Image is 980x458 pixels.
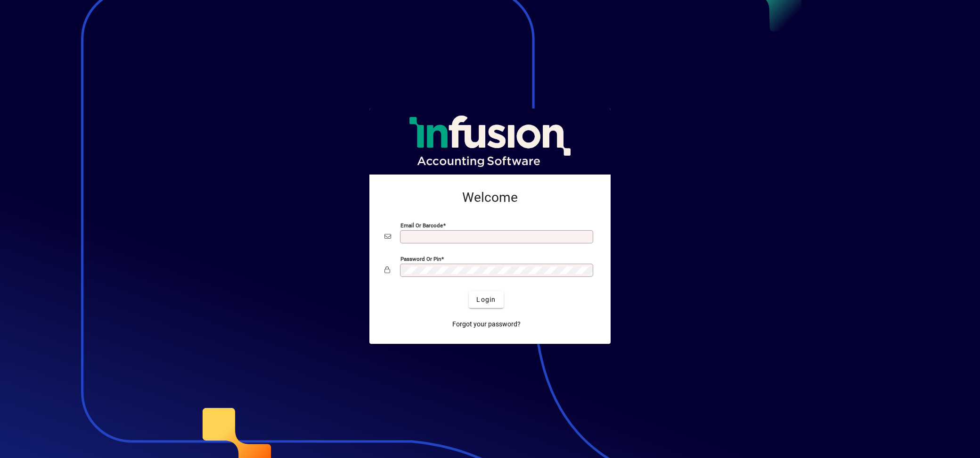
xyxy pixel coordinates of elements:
[476,295,496,305] span: Login
[452,319,521,329] span: Forgot your password?
[400,256,441,262] mat-label: Password or Pin
[400,222,443,229] mat-label: Email or Barcode
[449,316,524,333] a: Forgot your password?
[384,190,596,206] h2: Welcome
[469,291,503,308] button: Login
